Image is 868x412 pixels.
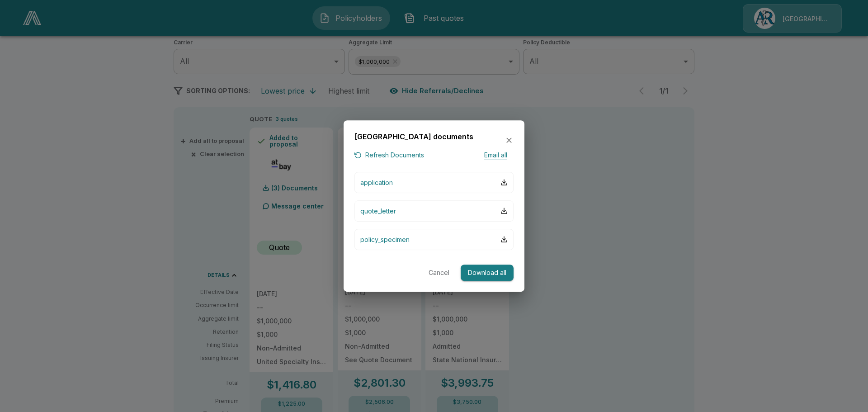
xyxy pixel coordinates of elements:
button: Email all [477,150,514,161]
p: application [360,178,393,187]
h6: [GEOGRAPHIC_DATA] documents [354,131,473,143]
button: policy_specimen [354,229,514,250]
button: Cancel [425,265,453,281]
button: Download all [461,265,514,281]
p: quote_letter [360,206,396,216]
button: quote_letter [354,200,514,222]
button: application [354,172,514,193]
p: policy_specimen [360,235,410,244]
button: Refresh Documents [354,150,424,161]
